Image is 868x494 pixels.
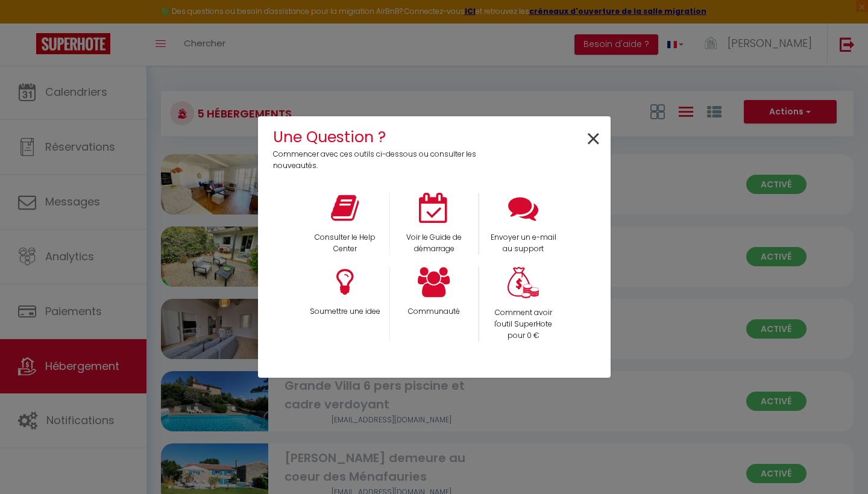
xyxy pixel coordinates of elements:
img: Money bag [508,267,539,299]
h4: Une Question ? [273,125,485,149]
p: Communauté [398,306,470,317]
span: × [585,120,602,158]
p: Commencer avec ces outils ci-dessous ou consulter les nouveautés. [273,149,485,172]
p: Consulter le Help Center [308,232,382,255]
p: Voir le Guide de démarrage [398,232,470,255]
p: Comment avoir l'outil SuperHote pour 0 € [487,307,560,342]
p: Soumettre une idee [308,306,382,317]
iframe: Chat [817,440,859,485]
button: Ouvrir le widget de chat LiveChat [10,5,46,41]
p: Envoyer un e-mail au support [487,232,560,255]
button: Close [585,126,602,153]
